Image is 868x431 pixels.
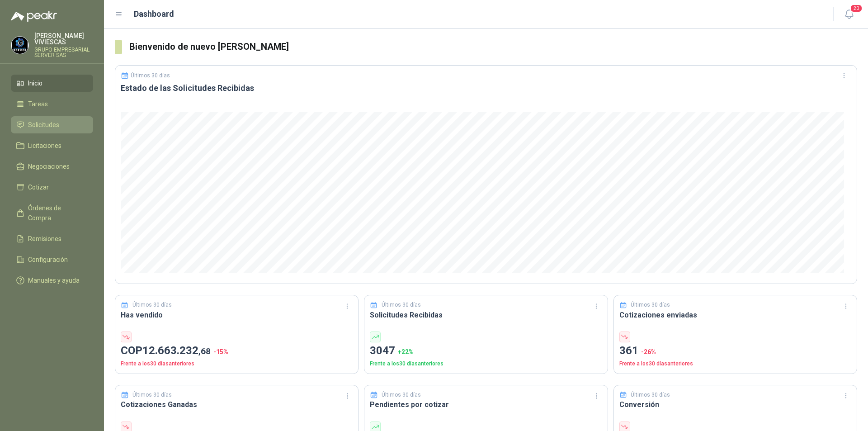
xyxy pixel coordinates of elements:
a: Cotizar [11,179,93,196]
img: Company Logo [11,37,28,54]
p: Últimos 30 días [631,301,670,309]
p: COP [121,342,353,360]
p: 3047 [370,342,602,360]
a: Remisiones [11,230,93,247]
h3: Has vendido [121,309,353,321]
a: Manuales y ayuda [11,272,93,289]
span: Configuración [28,255,68,265]
span: Tareas [28,99,48,109]
span: 12.663.232 [142,344,211,357]
h3: Estado de las Solicitudes Recibidas [121,83,851,94]
p: GRUPO EMPRESARIAL SERVER SAS [34,47,93,58]
a: Licitaciones [11,137,93,154]
a: Tareas [11,95,93,113]
h3: Bienvenido de nuevo [PERSON_NAME] [129,40,857,54]
a: Inicio [11,75,93,92]
h3: Solicitudes Recibidas [370,309,602,321]
p: Últimos 30 días [631,391,670,399]
h1: Dashboard [134,8,174,20]
a: Órdenes de Compra [11,199,93,227]
span: Inicio [28,78,42,88]
span: Manuales y ayuda [28,275,80,285]
span: Solicitudes [28,120,59,130]
h3: Cotizaciones Ganadas [121,399,353,410]
a: Negociaciones [11,158,93,175]
p: Frente a los 30 días anteriores [370,360,602,368]
p: Últimos 30 días [131,72,170,79]
p: Últimos 30 días [132,301,172,309]
p: Frente a los 30 días anteriores [121,360,353,368]
button: 20 [841,6,857,23]
span: -15 % [213,348,228,355]
span: Negociaciones [28,161,70,171]
p: [PERSON_NAME] VIVIESCAS [34,33,93,45]
p: Últimos 30 días [132,391,172,399]
p: Últimos 30 días [382,301,421,309]
h3: Conversión [619,399,851,410]
span: -26 % [641,348,656,355]
span: ,68 [198,346,211,356]
a: Solicitudes [11,116,93,133]
span: + 22 % [398,348,414,355]
span: Remisiones [28,234,61,244]
img: Logo peakr [11,11,57,22]
p: Frente a los 30 días anteriores [619,360,851,368]
span: Cotizar [28,182,49,192]
h3: Cotizaciones enviadas [619,309,851,321]
span: Licitaciones [28,141,61,151]
p: Últimos 30 días [382,391,421,399]
span: 20 [850,4,863,13]
span: Órdenes de Compra [28,203,85,223]
a: Configuración [11,251,93,268]
h3: Pendientes por cotizar [370,399,602,410]
p: 361 [619,342,851,360]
